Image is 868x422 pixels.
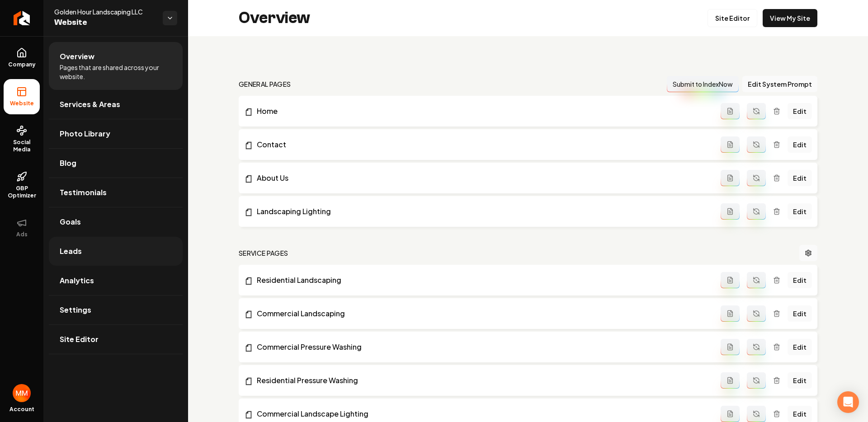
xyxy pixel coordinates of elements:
a: Site Editor [49,325,183,354]
span: Pages that are shared across your website. [60,63,172,81]
a: Leads [49,237,183,266]
button: Edit System Prompt [742,76,817,92]
h2: Overview [239,9,310,27]
span: Leads [60,246,82,257]
a: Site Editor [708,9,757,27]
a: Commercial Landscaping [244,308,721,319]
a: Home [244,106,721,117]
h2: general pages [239,80,291,89]
a: GBP Optimizer [4,164,40,206]
span: Website [6,100,38,107]
span: Ads [13,231,31,238]
a: Testimonials [49,178,183,207]
button: Add admin page prompt [721,406,740,422]
span: Website [54,16,156,29]
button: Add admin page prompt [721,203,740,220]
a: Edit [788,272,812,288]
span: Social Media [4,139,40,153]
a: Residential Landscaping [244,275,721,286]
span: Account [9,406,34,413]
span: Site Editor [60,334,99,345]
span: Testimonials [60,187,107,198]
button: Add admin page prompt [721,103,740,119]
button: Add admin page prompt [721,372,740,389]
span: Analytics [60,275,94,286]
span: GBP Optimizer [4,185,40,199]
img: Matthew Meyer [13,384,31,402]
a: Edit [788,305,812,322]
a: Goals [49,207,183,236]
a: Commercial Landscape Lighting [244,408,721,419]
a: Edit [788,372,812,389]
button: Add admin page prompt [721,136,740,153]
button: Add admin page prompt [721,272,740,288]
span: Golden Hour Landscaping LLC [54,7,156,16]
h2: Service Pages [239,249,288,258]
a: Social Media [4,118,40,160]
span: Company [5,61,39,68]
button: Add admin page prompt [721,170,740,186]
button: Add admin page prompt [721,339,740,355]
a: Contact [244,139,721,150]
a: Edit [788,203,812,220]
a: Edit [788,339,812,355]
a: View My Site [763,9,817,27]
span: Services & Areas [60,99,120,110]
button: Submit to IndexNow [667,76,739,92]
a: Company [4,40,40,75]
span: Settings [60,305,91,315]
a: Settings [49,295,183,324]
a: About Us [244,173,721,183]
a: Edit [788,103,812,119]
span: Goals [60,216,81,227]
a: Blog [49,149,183,178]
a: Landscaping Lighting [244,206,721,217]
button: Open user button [13,384,31,402]
span: Blog [60,158,76,169]
a: Commercial Pressure Washing [244,342,721,352]
a: Edit [788,406,812,422]
a: Photo Library [49,119,183,148]
a: Residential Pressure Washing [244,375,721,386]
div: Open Intercom Messenger [837,391,859,413]
button: Add admin page prompt [721,305,740,322]
a: Services & Areas [49,90,183,119]
a: Edit [788,136,812,153]
img: Rebolt Logo [14,11,30,25]
button: Ads [4,210,40,245]
span: Overview [60,51,94,62]
a: Analytics [49,266,183,295]
a: Edit [788,170,812,186]
span: Photo Library [60,128,110,139]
